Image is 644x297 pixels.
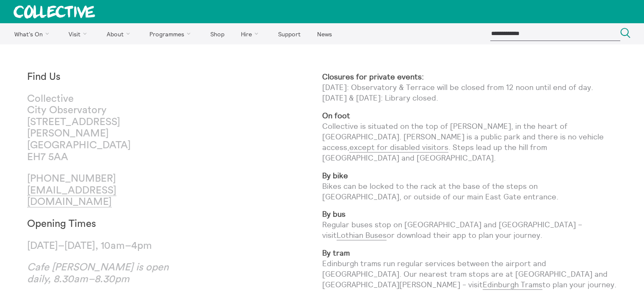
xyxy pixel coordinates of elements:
a: except for disabled visitors [349,142,448,153]
strong: By bus [322,209,345,219]
a: Edinburgh Trams [483,280,542,290]
strong: Opening Times [27,219,96,229]
a: Support [271,23,308,44]
a: About [99,23,141,44]
strong: By bike [322,171,348,180]
strong: By tram [322,248,350,258]
p: [DATE]: Observatory & Terrace will be closed from 12 noon until end of day. [DATE] & [DATE]: Libr... [322,71,617,104]
a: Lothian Buses [337,230,387,240]
a: [EMAIL_ADDRESS][DOMAIN_NAME] [27,185,116,208]
em: Cafe [PERSON_NAME] is open daily, 8.30am–8.30pm [27,262,169,284]
a: Programmes [142,23,202,44]
a: Visit [61,23,98,44]
strong: Find Us [27,72,61,82]
p: Edinburgh trams run regular services between the airport and [GEOGRAPHIC_DATA]. Our nearest tram ... [322,248,617,290]
p: [PHONE_NUMBER] [27,173,174,208]
a: Hire [234,23,269,44]
a: What's On [7,23,60,44]
strong: On foot [322,111,350,120]
p: Collective is situated on the top of [PERSON_NAME], in the heart of [GEOGRAPHIC_DATA]. [PERSON_NA... [322,110,617,163]
p: Collective City Observatory [STREET_ADDRESS][PERSON_NAME] [GEOGRAPHIC_DATA] EH7 5AA [27,93,174,163]
a: Shop [203,23,232,44]
p: Regular buses stop on [GEOGRAPHIC_DATA] and [GEOGRAPHIC_DATA] – visit or download their app to pl... [322,209,617,241]
strong: Closures for private events: [322,72,424,82]
p: [DATE]–[DATE], 10am–4pm [27,240,174,252]
a: News [310,23,339,44]
p: Bikes can be locked to the rack at the base of the steps on [GEOGRAPHIC_DATA], or outside of our ... [322,170,617,202]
